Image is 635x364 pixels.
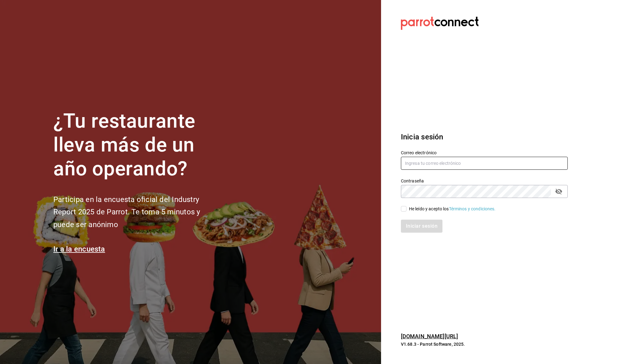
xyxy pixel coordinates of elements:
[449,206,496,211] a: Términos y condiciones.
[401,341,568,347] p: V1.68.3 - Parrot Software, 2025.
[53,193,221,231] h2: Participa en la encuesta oficial del Industry Report 2025 de Parrot. Te toma 5 minutos y puede se...
[53,245,105,253] a: Ir a la encuesta
[53,109,221,181] h1: ¿Tu restaurante lleva más de un año operando?
[401,157,568,170] input: Ingresa tu correo electrónico
[409,206,496,212] div: He leído y acepto los
[401,151,568,155] label: Correo electrónico
[553,186,564,197] button: passwordField
[401,131,568,143] h3: Inicia sesión
[401,179,568,183] label: Contraseña
[401,333,458,340] a: [DOMAIN_NAME][URL]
